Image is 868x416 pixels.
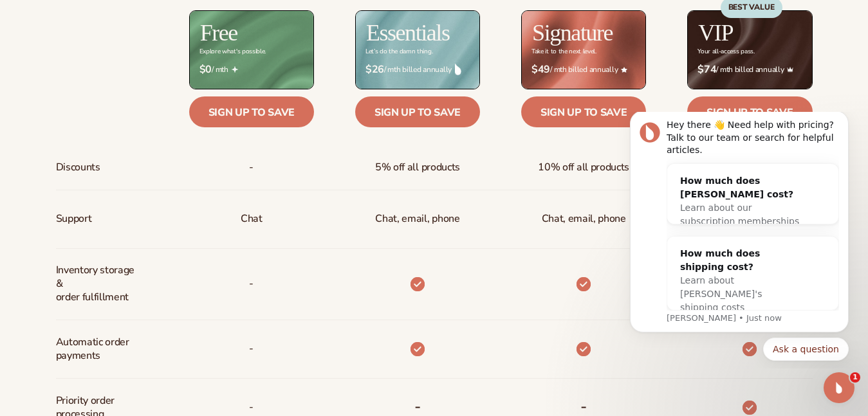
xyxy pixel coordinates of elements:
img: drop.png [455,64,461,75]
div: Let’s do the damn thing. [365,48,432,55]
button: Quick reply: Ask a question [152,226,238,249]
a: Sign up to save [521,96,646,127]
div: How much does [PERSON_NAME] cost?Learn about our subscription memberships [57,52,202,127]
div: Take it to the next level. [531,48,596,55]
img: Star_6.png [621,67,627,73]
span: / mth billed annually [365,64,470,76]
iframe: Intercom notifications message [611,112,868,368]
a: Sign up to save [687,96,812,127]
div: Message content [56,7,228,199]
div: Quick reply options [19,226,238,249]
span: 10% off all products [538,156,629,179]
strong: $0 [199,64,212,76]
iframe: Intercom live chat [824,372,854,403]
div: How much does shipping cost?Learn about [PERSON_NAME]'s shipping costs [57,125,202,213]
span: / mth billed annually [531,64,636,76]
span: - [249,156,254,179]
h2: Signature [532,21,613,44]
strong: $26 [365,64,384,76]
a: Sign up to save [355,96,480,127]
h2: Free [200,21,237,44]
img: Free_Icon_bb6e7c7e-73f8-44bd-8ed0-223ea0fc522e.png [232,66,238,73]
img: free_bg.png [190,11,313,89]
strong: $49 [531,64,550,76]
span: Discounts [56,156,100,179]
img: VIP_BG_199964bd-3653-43bc-8a67-789d2d7717b9.jpg [688,11,811,89]
span: / mth billed annually [697,64,802,76]
img: Profile image for Lee [29,10,50,31]
h2: Essentials [366,21,450,44]
span: Support [56,207,92,231]
div: How much does shipping cost? [69,135,189,162]
p: - [249,272,254,296]
a: Sign up to save [189,96,314,127]
p: Message from Lee, sent Just now [56,201,228,212]
div: Hey there 👋 Need help with pricing? Talk to our team or search for helpful articles. [56,7,228,45]
h2: VIP [698,21,733,44]
span: / mth [199,64,304,76]
span: Learn about our subscription memberships [69,91,189,114]
span: Learn about [PERSON_NAME]'s shipping costs [69,163,151,201]
span: 1 [850,372,860,383]
span: - [249,337,254,361]
div: Your all-access pass. [697,48,754,55]
strong: $74 [697,64,716,76]
p: Chat [241,207,263,231]
div: How much does [PERSON_NAME] cost? [69,62,189,89]
img: Crown_2d87c031-1b5a-4345-8312-a4356ddcde98.png [787,66,793,73]
div: Explore what's possible. [199,48,266,55]
p: Chat, email, phone [375,207,459,231]
img: Signature_BG_eeb718c8-65ac-49e3-a4e5-327c6aa73146.jpg [522,11,645,89]
img: Essentials_BG_9050f826-5aa9-47d9-a362-757b82c62641.jpg [356,11,479,89]
span: 5% off all products [375,156,460,179]
span: Inventory storage & order fulfillment [56,258,142,309]
span: Automatic order payments [56,330,142,368]
span: Chat, email, phone [542,207,626,231]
